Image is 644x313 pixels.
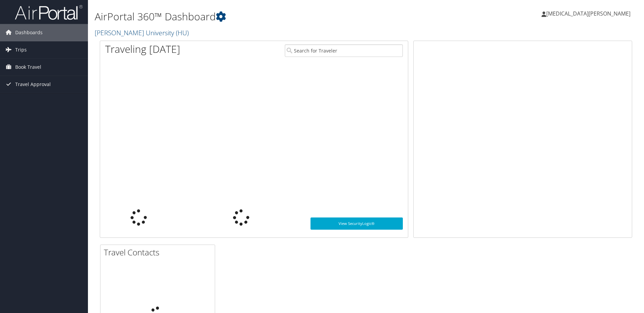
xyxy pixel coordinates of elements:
h2: Travel Contacts [104,247,215,258]
img: airportal-logo.png [15,4,83,20]
input: Search for Traveler [285,44,403,57]
span: Book Travel [15,59,41,76]
span: [MEDICAL_DATA][PERSON_NAME] [546,10,630,17]
a: [PERSON_NAME] University (HU) [95,28,190,37]
span: Travel Approval [15,76,51,93]
h1: AirPortal 360™ Dashboard [95,9,456,24]
span: Dashboards [15,24,43,41]
h1: Traveling [DATE] [105,42,180,56]
a: [MEDICAL_DATA][PERSON_NAME] [542,3,637,24]
a: View SecurityLogic® [310,217,403,230]
span: Trips [15,41,27,58]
